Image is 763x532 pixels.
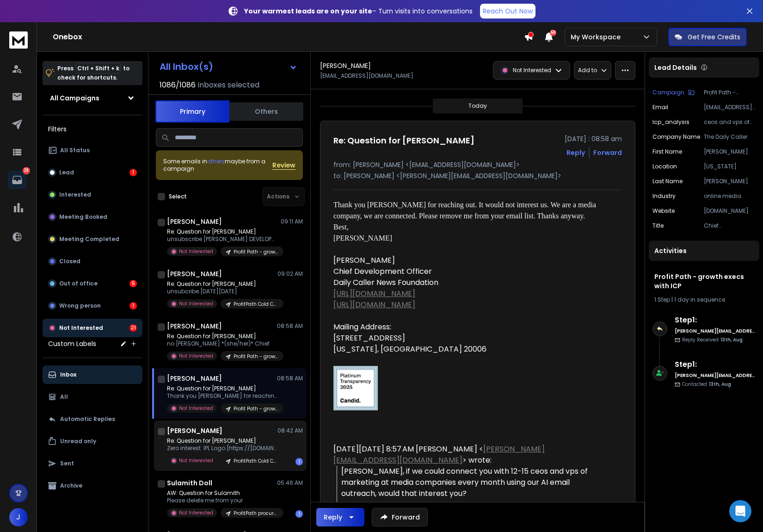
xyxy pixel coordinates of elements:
div: 21 [129,324,137,332]
h6: Step 1 : [675,359,756,370]
label: Select [169,193,187,200]
p: Reply Received [682,336,743,343]
div: 1 [295,510,303,518]
div: | [654,296,754,303]
div: [PERSON_NAME] [333,233,603,244]
h1: Sulamith Doll [167,478,212,488]
p: Re: Question for [PERSON_NAME] [167,228,278,235]
p: – Turn visits into conversations [244,6,473,16]
p: Company Name [652,133,700,141]
h6: Step 1 : [675,315,756,326]
button: Reply [316,508,364,526]
p: Profit Path - growth execs with ICP [234,405,278,412]
h1: All Campaigns [50,93,99,103]
div: Mailing Address: [333,322,603,333]
p: Automatic Replies [60,415,115,423]
strong: Your warmest leads are on your site [244,6,372,16]
p: Not Interested [179,509,213,516]
p: Lead Details [654,63,697,72]
a: [PERSON_NAME][EMAIL_ADDRESS][DOMAIN_NAME] [333,444,545,465]
span: 1 Step [654,296,670,303]
button: J [9,508,28,526]
button: Review [272,161,295,170]
p: Out of office [59,280,98,287]
button: Automatic Replies [43,410,142,428]
p: [EMAIL_ADDRESS][DOMAIN_NAME] [704,104,756,111]
div: 1 [129,302,137,309]
div: Open Intercom Messenger [729,500,751,522]
button: Get Free Credits [668,28,747,46]
h6: [PERSON_NAME][EMAIL_ADDRESS][DOMAIN_NAME] [675,328,756,334]
p: Sent [60,460,74,467]
p: Inbox [60,371,76,378]
p: Today [468,102,487,110]
p: icp_analysis [652,118,689,126]
p: [PERSON_NAME] [704,148,756,155]
span: 13th, Aug [709,381,731,388]
div: Best, [333,222,603,233]
h1: [PERSON_NAME] [167,269,222,278]
h1: Profit Path - growth execs with ICP [654,272,754,291]
p: [US_STATE] [704,163,756,170]
div: Forward [593,148,622,157]
h1: [PERSON_NAME] [167,374,222,383]
p: Campaign [652,89,684,96]
button: Not Interested21 [43,319,142,337]
p: Press to check for shortcuts. [57,64,129,82]
p: ceos and vps of marketing at media companies [704,118,756,126]
h3: Inboxes selected [197,80,259,91]
button: Primary [155,100,229,123]
p: 08:58 AM [277,322,303,330]
button: Interested [43,186,142,204]
p: Closed [59,258,80,265]
button: Lead1 [43,163,142,182]
h1: [PERSON_NAME] [167,426,222,435]
p: unsubscribe [PERSON_NAME] DEVELOPMENT OFFICER [167,235,278,243]
div: Thank you [PERSON_NAME] for reaching out. It would not interest us. We are a media company, we ar... [333,199,603,222]
button: Forward [372,508,428,526]
p: Not Interested [179,300,213,307]
p: from: [PERSON_NAME] <[EMAIL_ADDRESS][DOMAIN_NAME]> [333,160,622,169]
p: ProfitPath Cold Calling Manufacturing Keyword [234,458,278,464]
p: Email [652,104,668,111]
p: Profit Path - growth execs with ICP [234,248,278,255]
a: Reach Out Now [480,4,535,19]
p: Reach Out Now [483,6,533,16]
p: 08:58 AM [277,375,303,382]
button: Meeting Completed [43,230,142,248]
a: [URL][DOMAIN_NAME] [333,299,415,310]
p: 28 [23,167,30,174]
p: no [PERSON_NAME] *(she/her)* Chief [167,340,278,347]
span: others [207,157,225,165]
p: ProfitPath procurement consulting WORLDWIDE---Rerun [234,510,278,517]
p: Archive [60,482,82,489]
p: Meeting Completed [59,235,119,243]
p: Not Interested [179,353,213,359]
p: Interested [59,191,91,198]
p: 08:42 AM [277,427,303,434]
div: [DATE][DATE] 8:57 AM [PERSON_NAME] < > wrote: [333,444,603,466]
p: Unread only [60,438,96,445]
p: Re: Question for [PERSON_NAME] [167,333,278,340]
img: logo [9,31,28,49]
p: The Daily Caller [704,133,756,141]
p: 09:02 AM [277,270,303,278]
p: Contacted [682,381,731,388]
h6: [PERSON_NAME][EMAIL_ADDRESS][DOMAIN_NAME] [675,372,756,379]
div: Daily Caller News Foundation [333,277,603,288]
p: Re: Question for [PERSON_NAME] [167,385,278,392]
p: Zero interest IPL Logo [https://[DOMAIN_NAME]/wp-content/uploads/2025/01/ipllogo.png]https://[DOM... [167,445,278,452]
p: 05:46 AM [277,479,303,487]
p: Re: Question for [PERSON_NAME] [167,437,278,445]
button: Inbox [43,365,142,384]
h1: [PERSON_NAME] [320,61,371,70]
p: to: [PERSON_NAME] <[PERSON_NAME][EMAIL_ADDRESS][DOMAIN_NAME]> [333,171,622,180]
a: [URL][DOMAIN_NAME] [333,288,415,299]
h3: Filters [43,123,142,136]
span: 50 [550,30,556,36]
p: Meeting Booked [59,213,107,221]
p: Profit Path - growth execs with ICP [704,89,756,96]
